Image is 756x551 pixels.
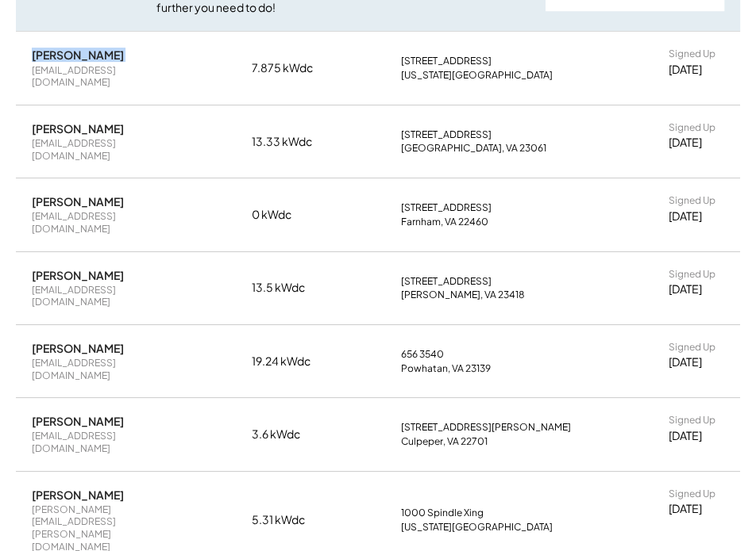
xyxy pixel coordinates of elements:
[252,354,331,369] div: 19.24 kWdc
[401,69,553,82] div: [US_STATE][GEOGRAPHIC_DATA]
[669,121,715,134] div: Signed Up
[669,428,702,444] div: [DATE]
[32,357,183,381] div: [EMAIL_ADDRESS][DOMAIN_NAME]
[401,216,488,228] div: Farnham, VA 22460
[401,435,488,448] div: Culpeper, VA 22701
[401,142,546,155] div: [GEOGRAPHIC_DATA], VA 23061
[401,421,571,434] div: [STREET_ADDRESS][PERSON_NAME]
[32,121,124,136] div: [PERSON_NAME]
[32,284,183,308] div: [EMAIL_ADDRESS][DOMAIN_NAME]
[669,209,702,224] div: [DATE]
[32,430,183,454] div: [EMAIL_ADDRESS][DOMAIN_NAME]
[669,488,715,500] div: Signed Up
[32,414,124,428] div: [PERSON_NAME]
[32,268,124,282] div: [PERSON_NAME]
[252,134,331,150] div: 13.33 kWdc
[401,507,484,519] div: 1000 Spindle Xing
[32,194,124,209] div: [PERSON_NAME]
[669,62,702,78] div: [DATE]
[669,341,715,354] div: Signed Up
[401,55,492,67] div: [STREET_ADDRESS]
[669,281,702,297] div: [DATE]
[669,135,702,151] div: [DATE]
[401,348,444,361] div: 656 3540
[32,48,124,62] div: [PERSON_NAME]
[401,275,492,288] div: [STREET_ADDRESS]
[32,64,183,89] div: [EMAIL_ADDRESS][DOMAIN_NAME]
[669,194,715,207] div: Signed Up
[401,362,491,375] div: Powhatan, VA 23139
[401,128,492,141] div: [STREET_ADDRESS]
[252,207,331,223] div: 0 kWdc
[252,512,331,528] div: 5.31 kWdc
[32,341,124,355] div: [PERSON_NAME]
[669,48,715,60] div: Signed Up
[252,427,331,442] div: 3.6 kWdc
[669,354,702,370] div: [DATE]
[669,414,715,427] div: Signed Up
[252,280,331,296] div: 13.5 kWdc
[32,210,183,235] div: [EMAIL_ADDRESS][DOMAIN_NAME]
[32,488,124,502] div: [PERSON_NAME]
[401,289,525,301] div: [PERSON_NAME], VA 23418
[669,268,715,281] div: Signed Up
[401,521,553,534] div: [US_STATE][GEOGRAPHIC_DATA]
[669,501,702,517] div: [DATE]
[252,60,331,76] div: 7.875 kWdc
[401,201,492,214] div: [STREET_ADDRESS]
[32,137,183,162] div: [EMAIL_ADDRESS][DOMAIN_NAME]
